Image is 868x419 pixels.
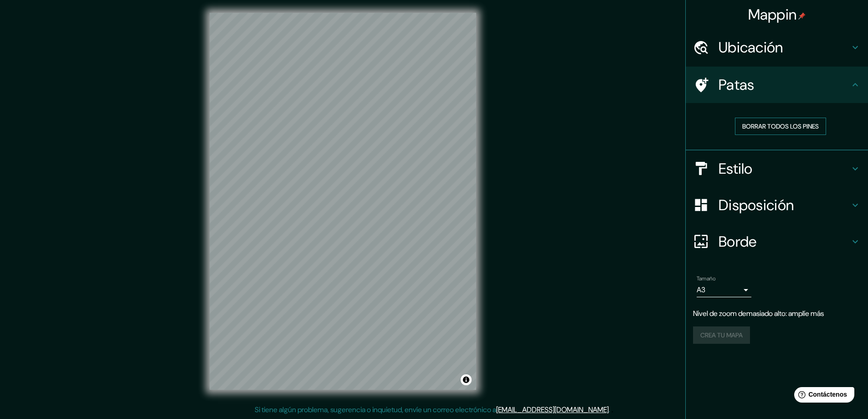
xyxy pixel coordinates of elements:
font: Tamaño [697,275,715,282]
font: . [609,405,610,414]
div: Borde [686,223,868,260]
img: pin-icon.png [798,12,806,20]
a: [EMAIL_ADDRESS][DOMAIN_NAME] [496,405,609,414]
font: Borde [719,232,757,251]
font: Nivel de zoom demasiado alto: amplíe más [693,309,824,318]
font: Ubicación [719,38,783,57]
font: Mappin [748,5,797,24]
button: Borrar todos los pines [735,118,826,135]
font: Estilo [719,159,753,178]
div: Ubicación [686,29,868,66]
font: . [610,404,611,414]
font: Borrar todos los pines [742,122,819,130]
button: Activar o desactivar atribución [461,374,472,385]
font: . [611,404,613,414]
iframe: Lanzador de widgets de ayuda [787,383,858,409]
div: Estilo [686,150,868,187]
font: Patas [719,75,755,94]
font: Si tiene algún problema, sugerencia o inquietud, envíe un correo electrónico a [255,405,496,414]
font: A3 [697,285,705,295]
div: A3 [697,283,751,297]
canvas: Mapa [210,13,476,390]
div: Disposición [686,187,868,223]
font: Disposición [719,196,794,215]
div: Patas [686,67,868,103]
